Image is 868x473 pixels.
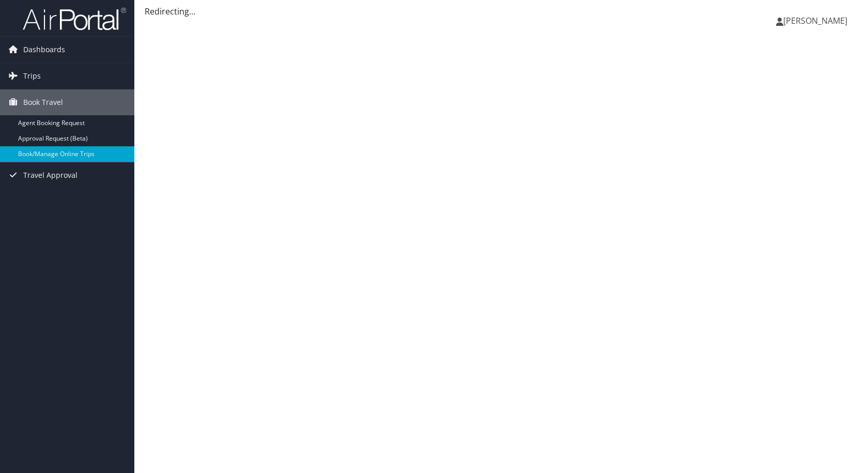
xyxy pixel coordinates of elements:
[23,89,63,115] span: Book Travel
[23,37,65,63] span: Dashboards
[23,63,41,89] span: Trips
[776,5,858,36] a: [PERSON_NAME]
[23,162,78,188] span: Travel Approval
[783,15,847,26] span: [PERSON_NAME]
[145,5,858,18] div: Redirecting...
[23,7,126,31] img: airportal-logo.png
